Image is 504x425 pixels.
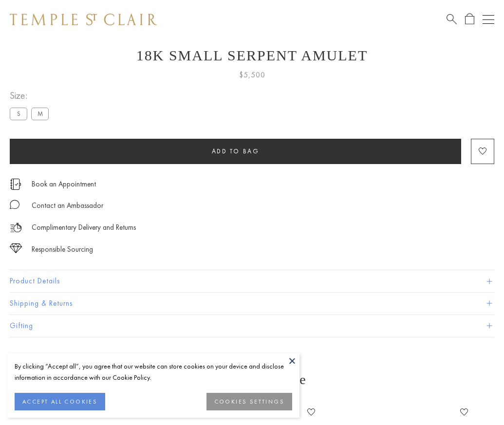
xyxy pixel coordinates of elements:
button: Product Details [10,270,494,292]
button: Add to bag [10,139,461,164]
button: Gifting [10,315,494,337]
span: Add to bag [212,147,260,155]
a: Search [447,13,457,25]
h1: 18K Small Serpent Amulet [10,47,494,64]
img: icon_sourcing.svg [10,243,22,253]
button: Shipping & Returns [10,293,494,314]
a: Open Shopping Bag [465,13,474,25]
button: Open navigation [483,14,494,25]
img: icon_appointment.svg [10,179,21,190]
button: ACCEPT ALL COOKIES [15,393,105,410]
p: Complimentary Delivery and Returns [32,222,136,234]
label: M [31,108,49,120]
img: MessageIcon-01_2.svg [10,200,19,209]
a: Book an Appointment [32,179,96,189]
label: S [10,108,27,120]
div: Responsible Sourcing [32,243,93,256]
div: By clicking “Accept all”, you agree that our website can store cookies on your device and disclos... [15,361,292,383]
span: $5,500 [239,69,265,81]
span: Size: [10,88,53,104]
img: Temple St. Clair [10,14,157,25]
button: COOKIES SETTINGS [206,393,292,410]
img: icon_delivery.svg [10,222,22,234]
div: Contact an Ambassador [32,200,103,212]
